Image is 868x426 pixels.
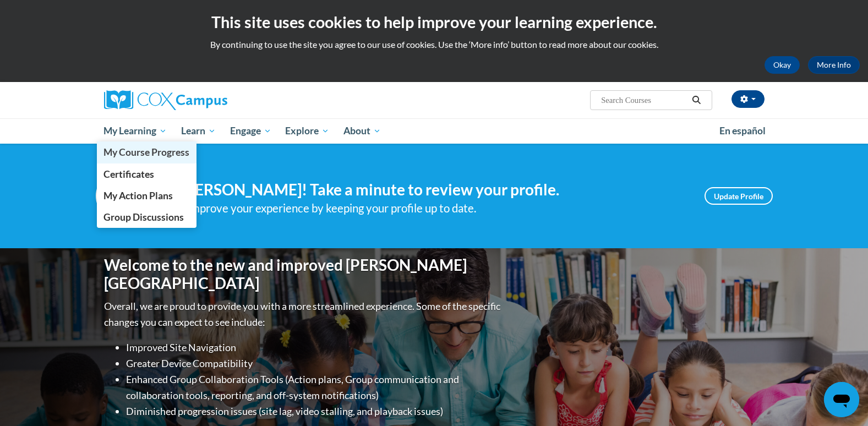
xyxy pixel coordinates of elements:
[174,118,223,144] a: Learn
[824,382,859,417] iframe: Button to launch messaging window
[285,124,329,138] span: Explore
[104,90,313,110] a: Cox Campus
[103,168,154,180] span: Certificates
[103,124,167,138] span: My Learning
[719,125,766,136] span: En español
[103,190,173,201] span: My Action Plans
[181,124,216,138] span: Learn
[600,94,688,107] input: Search Courses
[230,124,271,138] span: Engage
[96,171,145,221] img: Profile Image
[104,90,227,110] img: Cox Campus
[126,356,503,372] li: Greater Device Compatibility
[808,56,860,74] a: More Info
[705,187,773,205] a: Update Profile
[336,118,388,144] a: About
[8,11,860,33] h2: This site uses cookies to help improve your learning experience.
[278,118,336,144] a: Explore
[97,118,174,144] a: My Learning
[104,256,503,293] h1: Welcome to the new and improved [PERSON_NAME][GEOGRAPHIC_DATA]
[162,181,688,199] h4: Hi [PERSON_NAME]! Take a minute to review your profile.
[126,372,503,403] li: Enhanced Group Collaboration Tools (Action plans, Group communication and collaboration tools, re...
[88,118,781,144] div: Main menu
[343,124,381,138] span: About
[712,119,773,143] a: En español
[162,199,688,217] div: Help improve your experience by keeping your profile up to date.
[104,298,503,330] p: Overall, we are proud to provide you with a more streamlined experience. Some of the specific cha...
[688,94,705,107] button: Search
[223,118,279,144] a: Engage
[97,163,197,185] a: Certificates
[8,39,860,51] p: By continuing to use the site you agree to our use of cookies. Use the ‘More info’ button to read...
[103,211,184,223] span: Group Discussions
[97,185,197,206] a: My Action Plans
[97,141,197,163] a: My Course Progress
[731,90,765,108] button: Account Settings
[97,206,197,228] a: Group Discussions
[103,146,189,158] span: My Course Progress
[765,56,800,74] button: Okay
[126,403,503,419] li: Diminished progression issues (site lag, video stalling, and playback issues)
[126,340,503,356] li: Improved Site Navigation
